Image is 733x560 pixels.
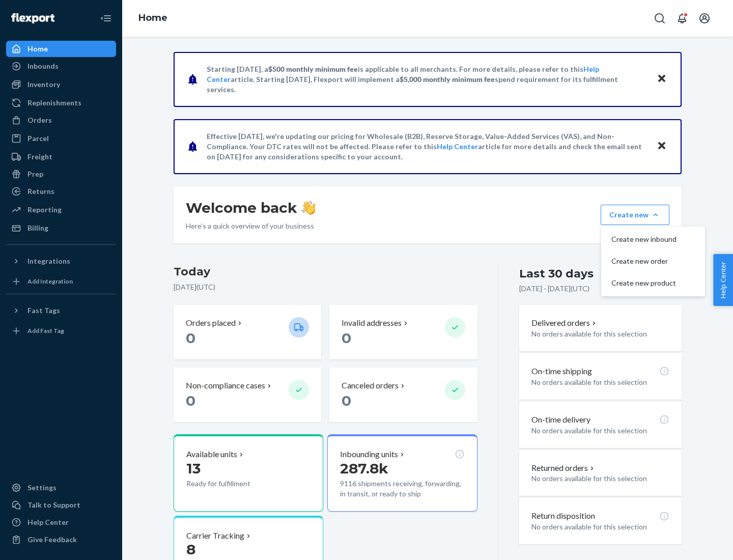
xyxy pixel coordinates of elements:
[11,13,54,23] img: Flexport logo
[186,317,236,329] p: Orders placed
[6,166,116,182] a: Prep
[531,462,596,474] p: Returned orders
[186,541,195,558] span: 8
[329,305,477,359] button: Invalid addresses 0
[186,329,195,347] span: 0
[6,220,116,236] a: Billing
[6,149,116,165] a: Freight
[6,302,116,319] button: Fast Tags
[6,183,116,200] a: Returns
[174,282,477,292] p: [DATE] ( UTC )
[603,229,703,250] button: Create new inbound
[694,8,715,29] button: Open account menu
[6,112,116,128] a: Orders
[186,460,201,477] span: 13
[531,473,669,484] p: No orders available for this selection
[27,517,69,527] div: Help Center
[27,79,60,90] div: Inventory
[6,130,116,147] a: Parcel
[519,266,594,282] div: Last 30 days
[531,414,590,426] p: On-time delivery
[6,41,116,57] a: Home
[96,8,116,29] button: Close Navigation
[611,279,676,287] span: Create new product
[27,256,70,266] div: Integrations
[6,514,116,530] a: Help Center
[531,366,592,377] p: On-time shipping
[27,133,49,144] div: Parcel
[186,479,280,489] p: Ready for fulfillment
[437,142,478,151] a: Help Center
[27,186,54,197] div: Returns
[174,264,477,280] h3: Today
[138,12,167,23] a: Home
[342,380,399,391] p: Canceled orders
[655,139,668,154] button: Close
[130,4,176,33] ol: breadcrumbs
[531,329,669,339] p: No orders available for this selection
[186,221,316,231] p: Here’s a quick overview of your business
[27,205,62,215] div: Reporting
[174,305,321,359] button: Orders placed 0
[342,329,351,347] span: 0
[27,277,73,286] div: Add Integration
[27,483,57,493] div: Settings
[672,8,692,29] button: Open notifications
[531,317,598,329] button: Delivered orders
[174,434,323,512] button: Available units13Ready for fulfillment
[268,65,358,73] span: $500 monthly minimum fee
[603,250,703,272] button: Create new order
[531,426,669,436] p: No orders available for this selection
[611,236,676,243] span: Create new inbound
[27,44,48,54] div: Home
[186,530,244,542] p: Carrier Tracking
[186,392,195,409] span: 0
[713,254,733,306] button: Help Center
[519,284,589,294] p: [DATE] - [DATE] ( UTC )
[6,323,116,339] a: Add Fast Tag
[6,202,116,218] a: Reporting
[27,305,60,316] div: Fast Tags
[6,58,116,74] a: Inbounds
[27,223,48,233] div: Billing
[27,61,59,71] div: Inbounds
[207,64,647,95] p: Starting [DATE], a is applicable to all merchants. For more details, please refer to this article...
[6,253,116,269] button: Integrations
[340,460,388,477] span: 287.8k
[27,500,80,510] div: Talk to Support
[27,326,64,335] div: Add Fast Tag
[531,522,669,532] p: No orders available for this selection
[531,377,669,387] p: No orders available for this selection
[327,434,477,512] button: Inbounding units287.8k9116 shipments receiving, forwarding, in transit, or ready to ship
[186,380,265,391] p: Non-compliance cases
[6,273,116,290] a: Add Integration
[342,317,402,329] p: Invalid addresses
[400,75,495,83] span: $5,000 monthly minimum fee
[650,8,670,29] button: Open Search Box
[6,480,116,496] a: Settings
[186,199,316,217] h1: Welcome back
[186,449,237,460] p: Available units
[603,272,703,294] button: Create new product
[6,95,116,111] a: Replenishments
[6,531,116,548] button: Give Feedback
[207,131,647,162] p: Effective [DATE], we're updating our pricing for Wholesale (B2B), Reserve Storage, Value-Added Se...
[611,258,676,265] span: Create new order
[531,510,595,522] p: Return disposition
[655,72,668,87] button: Close
[27,115,52,125] div: Orders
[27,152,52,162] div: Freight
[301,201,316,215] img: hand-wave emoji
[340,479,464,499] p: 9116 shipments receiving, forwarding, in transit, or ready to ship
[174,368,321,422] button: Non-compliance cases 0
[6,76,116,93] a: Inventory
[27,535,77,545] div: Give Feedback
[340,449,398,460] p: Inbounding units
[601,205,669,225] button: Create newCreate new inboundCreate new orderCreate new product
[27,169,43,179] div: Prep
[27,98,81,108] div: Replenishments
[342,392,351,409] span: 0
[329,368,477,422] button: Canceled orders 0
